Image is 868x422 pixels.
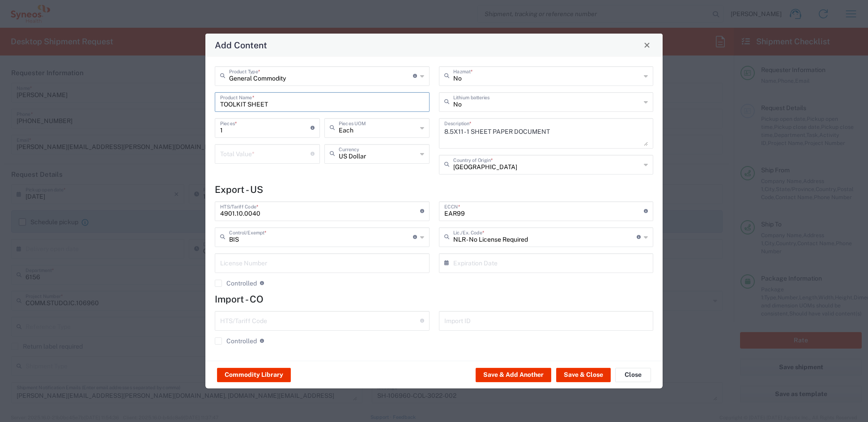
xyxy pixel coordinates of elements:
[556,368,611,382] button: Save & Close
[215,38,267,51] h4: Add Content
[615,368,651,382] button: Close
[215,184,653,195] h4: Export - US
[215,337,257,345] label: Controlled
[215,280,257,287] label: Controlled
[476,368,551,382] button: Save & Add Another
[217,368,291,382] button: Commodity Library
[215,294,653,305] h4: Import - CO
[641,39,653,51] button: Close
